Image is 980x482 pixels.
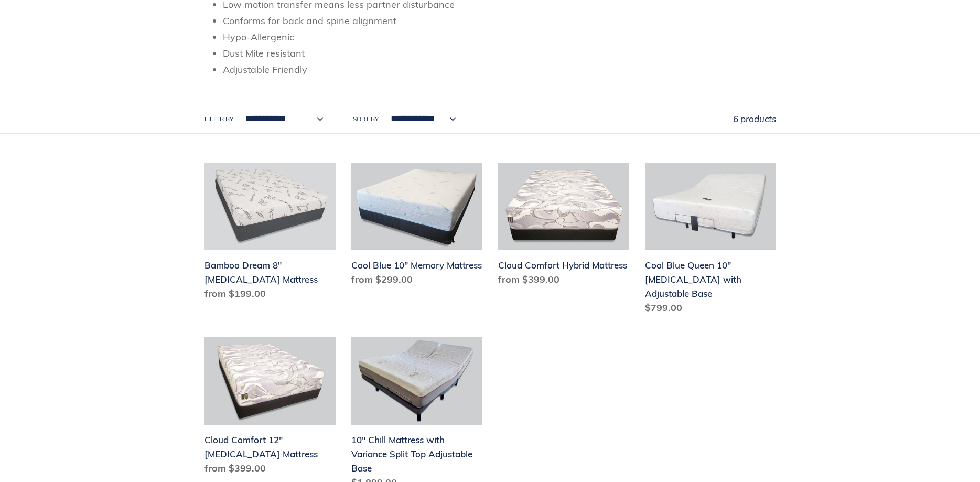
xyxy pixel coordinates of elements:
[223,14,776,28] li: Conforms for back and spine alignment
[223,30,776,44] li: Hypo-Allergenic
[204,163,336,305] a: Bamboo Dream 8" Memory Foam Mattress
[351,163,482,291] a: Cool Blue 10" Memory Mattress
[353,114,379,124] label: Sort by
[733,113,776,124] span: 6 products
[204,114,233,124] label: Filter by
[204,337,336,479] a: Cloud Comfort 12" Memory Foam Mattress
[498,163,629,291] a: Cloud Comfort Hybrid Mattress
[223,46,776,60] li: Dust Mite resistant
[645,163,776,319] a: Cool Blue Queen 10" Memory Foam with Adjustable Base
[223,62,776,77] li: Adjustable Friendly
